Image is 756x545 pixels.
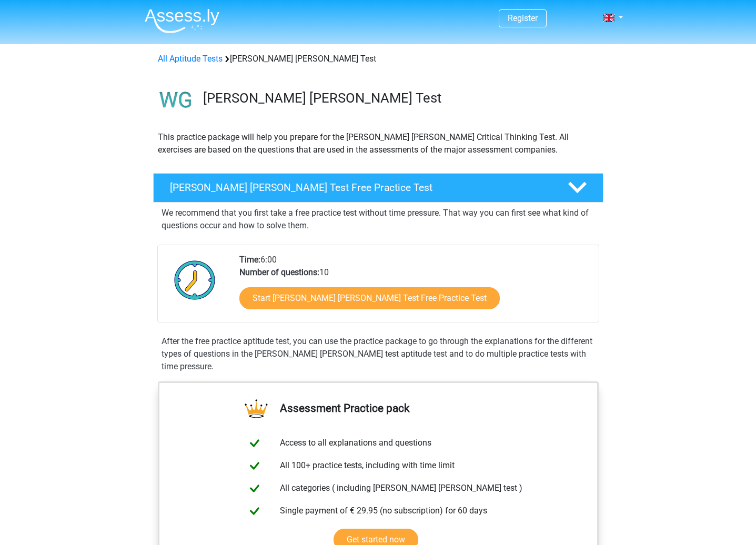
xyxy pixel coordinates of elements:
a: Start [PERSON_NAME] [PERSON_NAME] Test Free Practice Test [239,287,500,309]
div: After the free practice aptitude test, you can use the practice package to go through the explana... [157,335,599,373]
p: We recommend that you first take a free practice test without time pressure. That way you can fir... [162,207,595,232]
a: Register [508,13,538,23]
b: Time: [239,255,260,265]
b: Number of questions: [239,267,319,277]
img: watson glaser test [154,78,198,123]
h3: [PERSON_NAME] [PERSON_NAME] Test [203,90,595,106]
h4: [PERSON_NAME] [PERSON_NAME] Test Free Practice Test [170,181,551,194]
p: This practice package will help you prepare for the [PERSON_NAME] [PERSON_NAME] Critical Thinking... [158,131,599,156]
a: All Aptitude Tests [158,54,223,64]
div: [PERSON_NAME] [PERSON_NAME] Test [154,53,603,65]
div: 6:00 10 [231,254,598,322]
img: Assessly [145,8,219,33]
a: [PERSON_NAME] [PERSON_NAME] Test Free Practice Test [149,173,608,203]
img: Clock [168,254,221,306]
